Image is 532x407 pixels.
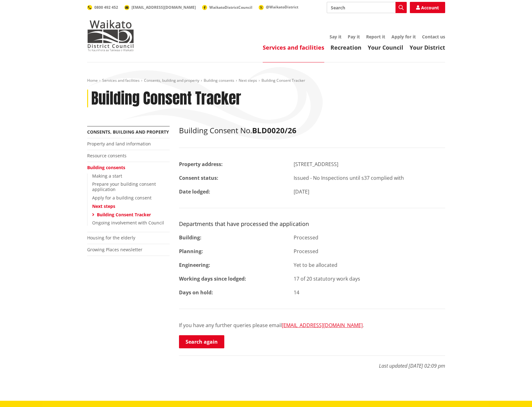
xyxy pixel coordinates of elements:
h2: Building Consent No. [179,126,445,135]
span: [EMAIL_ADDRESS][DOMAIN_NAME] [132,5,196,10]
a: [EMAIL_ADDRESS][DOMAIN_NAME] [282,322,363,329]
a: Services and facilities [102,78,140,83]
span: 0800 492 452 [94,5,118,10]
a: Report it [366,34,385,40]
a: Your Council [368,44,403,51]
p: If you have any further queries please email . [179,321,445,329]
nav: breadcrumb [87,78,445,83]
a: Your District [410,44,445,51]
a: Services and facilities [263,44,324,51]
a: Say it [330,34,341,40]
strong: BLD0020/26 [252,125,296,135]
a: Home [87,78,98,83]
div: 14 [289,289,450,296]
a: Next steps [239,78,257,83]
div: Processed [289,234,450,241]
strong: Date lodged: [179,188,210,195]
strong: Building: [179,234,201,241]
a: Apply for a building consent [92,195,152,201]
span: WaikatoDistrictCouncil [209,5,252,10]
strong: Consent status: [179,174,218,181]
a: Recreation [331,44,361,51]
a: 0800 492 452 [87,5,118,10]
span: Building Consent Tracker [261,78,305,83]
a: Building consents [87,164,125,170]
a: Consents, building and property [144,78,199,83]
a: [EMAIL_ADDRESS][DOMAIN_NAME] [124,5,196,10]
strong: Days on hold: [179,289,213,296]
a: Prepare your building consent application [92,181,156,192]
a: Resource consents [87,153,127,159]
a: Apply for it [391,34,416,40]
a: Building consents [204,78,234,83]
a: WaikatoDistrictCouncil [202,5,252,10]
span: @WaikatoDistrict [266,4,298,10]
div: [DATE] [289,188,450,195]
strong: Working days since lodged: [179,275,246,282]
img: Waikato District Council - Te Kaunihera aa Takiwaa o Waikato [87,20,134,51]
h1: Building Consent Tracker [91,90,241,108]
div: [STREET_ADDRESS] [289,160,450,168]
strong: Planning: [179,248,203,255]
a: Growing Places newsletter [87,247,142,253]
a: Housing for the elderly [87,235,135,241]
a: Making a start [92,173,122,179]
a: Next steps [92,203,115,209]
a: Consents, building and property [87,129,169,135]
a: Pay it [348,34,360,40]
a: Search again [179,335,224,348]
div: Issued - No Inspections until s37 complied with [289,174,450,182]
a: Property and land information [87,141,151,147]
strong: Property address: [179,161,223,168]
a: Account [410,2,445,13]
input: Search input [327,2,407,13]
div: Yet to be allocated [289,261,450,269]
p: Last updated [DATE] 02:09 pm [179,356,445,370]
a: Building Consent Tracker [97,212,151,218]
h3: Departments that have processed the application [179,221,445,228]
a: Ongoing involvement with Council [92,220,164,226]
div: 17 of 20 statutory work days [289,275,450,282]
strong: Engineering: [179,262,210,268]
div: Processed [289,248,450,255]
a: Contact us [422,34,445,40]
a: @WaikatoDistrict [259,4,298,10]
